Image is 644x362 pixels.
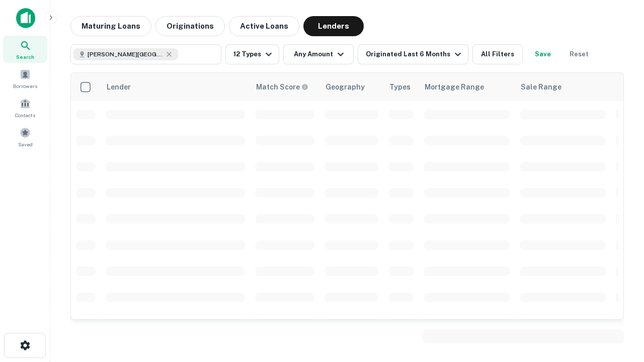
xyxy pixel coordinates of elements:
div: Types [389,81,411,93]
div: Capitalize uses an advanced AI algorithm to match your search with the best lender. The match sco... [256,81,308,93]
button: Reset [563,44,595,64]
div: Originated Last 6 Months [366,48,464,60]
div: Lender [107,81,131,93]
button: Lenders [303,16,364,36]
th: Capitalize uses an advanced AI algorithm to match your search with the best lender. The match sco... [250,73,319,101]
th: Mortgage Range [419,73,515,101]
button: All Filters [472,44,523,64]
button: Maturing Loans [70,16,151,36]
button: 12 Types [225,44,279,64]
div: Geography [326,81,365,93]
th: Types [383,73,419,101]
span: Borrowers [13,82,37,90]
button: Save your search to get updates of matches that match your search criteria. [527,44,559,64]
a: Borrowers [3,65,47,92]
a: Saved [3,123,47,150]
span: Saved [18,140,33,148]
iframe: Chat Widget [594,282,644,330]
span: Search [16,53,34,61]
a: Search [3,36,47,63]
img: capitalize-icon.png [16,8,35,28]
span: Contacts [15,111,35,119]
a: Contacts [3,94,47,121]
th: Lender [101,73,250,101]
th: Geography [319,73,383,101]
div: Mortgage Range [425,81,484,93]
button: Originated Last 6 Months [358,44,468,64]
h6: Match Score [256,81,306,93]
button: Originations [155,16,225,36]
button: Active Loans [229,16,299,36]
span: [PERSON_NAME][GEOGRAPHIC_DATA], [GEOGRAPHIC_DATA] [88,50,163,59]
th: Sale Range [515,73,611,101]
button: Any Amount [283,44,354,64]
div: Sale Range [521,81,561,93]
